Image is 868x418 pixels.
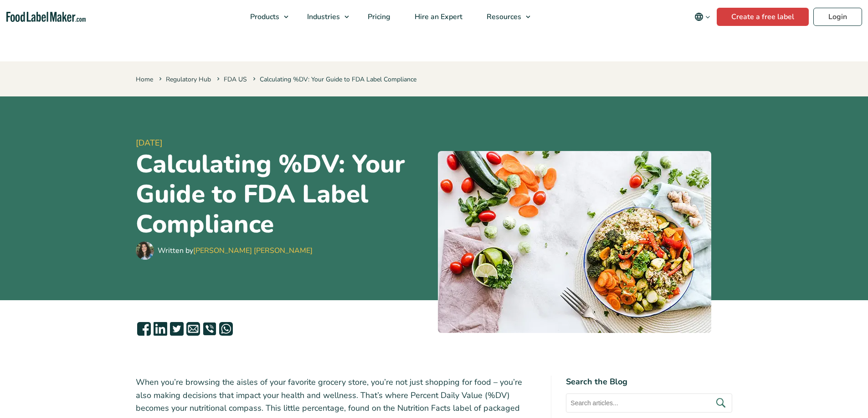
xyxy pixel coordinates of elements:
a: Create a free label [717,8,809,26]
a: FDA US [224,75,247,84]
a: Regulatory Hub [166,75,211,84]
h4: Search the Blog [566,376,732,388]
a: [PERSON_NAME] [PERSON_NAME] [193,246,313,256]
span: Hire an Expert [412,12,463,22]
a: Food Label Maker homepage [6,12,86,22]
a: Home [136,75,153,84]
h1: Calculating %DV: Your Guide to FDA Label Compliance [136,149,431,239]
div: Written by [158,245,313,256]
span: Calculating %DV: Your Guide to FDA Label Compliance [251,75,416,84]
span: Resources [484,12,522,22]
span: Industries [304,12,341,22]
a: Login [813,8,862,26]
input: Search articles... [566,393,732,413]
button: Change language [688,8,717,26]
span: Products [247,12,280,22]
span: Pricing [365,12,391,22]
span: [DATE] [136,137,431,149]
img: Maria Abi Hanna - Food Label Maker [136,242,154,260]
